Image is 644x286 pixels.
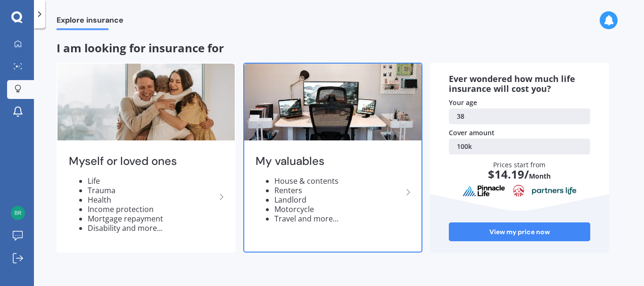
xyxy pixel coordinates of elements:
[449,74,590,94] div: Ever wondered how much life insurance will cost you?
[58,64,235,140] img: Myself or loved ones
[88,204,216,214] li: Income protection
[449,222,590,241] a: View my price now
[449,128,590,138] div: Cover amount
[274,214,403,223] li: Travel and more...
[449,98,590,107] div: Your age
[513,185,524,197] img: aia
[449,108,590,124] a: 38
[529,172,551,180] span: Month
[488,166,529,182] span: $ 14.19 /
[274,204,403,214] li: Motorcycle
[88,186,216,195] li: Trauma
[274,176,403,186] li: House & contents
[244,64,421,140] img: My valuables
[256,154,403,169] h2: My valuables
[11,206,25,220] img: 17152c1fe3ad269630374dd666969564
[88,195,216,204] li: Health
[532,187,577,195] img: partnersLife
[57,40,224,56] span: I am looking for insurance for
[88,176,216,186] li: Life
[459,160,581,189] div: Prices start from
[449,139,590,155] a: 100k
[462,185,506,197] img: pinnacle
[274,186,403,195] li: Renters
[274,195,403,204] li: Landlord
[88,214,216,223] li: Mortgage repayment
[57,16,124,28] span: Explore insurance
[69,154,216,169] h2: Myself or loved ones
[88,223,216,233] li: Disability and more...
